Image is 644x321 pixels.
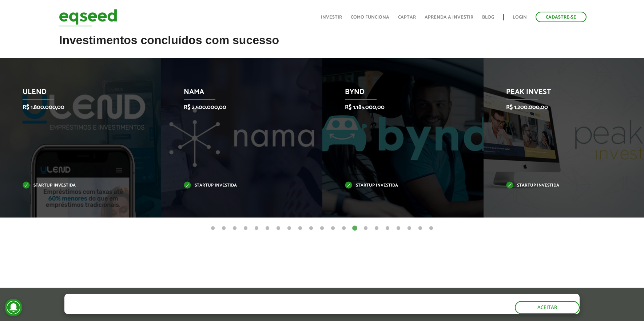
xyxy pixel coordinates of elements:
button: 15 of 21 [362,225,369,232]
button: 17 of 21 [384,225,391,232]
p: Ao clicar em "aceitar", você aceita nossa . [64,307,328,314]
p: Bynd [345,88,450,100]
button: 1 of 21 [209,225,216,232]
button: 13 of 21 [340,225,347,232]
a: Cadastre-se [536,12,587,22]
a: política de privacidade e de cookies [160,308,245,314]
p: R$ 1.185.000,00 [345,104,450,111]
h2: Investimentos concluídos com sucesso [59,34,585,58]
p: Nama [184,88,289,100]
img: EqSeed [59,7,117,27]
button: 10 of 21 [307,225,315,232]
p: R$ 1.200.000,00 [506,104,611,111]
a: Investir [321,15,342,20]
button: 4 of 21 [242,225,249,232]
button: 7 of 21 [275,225,282,232]
a: Como funciona [351,15,389,20]
a: Blog [482,15,494,20]
button: 14 of 21 [351,225,358,232]
button: 21 of 21 [428,225,435,232]
p: Startup investida [506,184,611,188]
p: R$ 2.500.000,00 [184,104,289,111]
button: 20 of 21 [417,225,424,232]
button: 19 of 21 [406,225,413,232]
h5: O site da EqSeed utiliza cookies para melhorar sua navegação. [64,294,328,305]
button: 3 of 21 [231,225,238,232]
button: 18 of 21 [395,225,402,232]
p: R$ 1.800.000,00 [23,104,128,111]
p: Startup investida [23,184,128,188]
button: 5 of 21 [253,225,260,232]
p: Ulend [23,88,128,100]
a: Captar [398,15,416,20]
button: 2 of 21 [220,225,227,232]
button: Aceitar [515,301,580,314]
button: 8 of 21 [286,225,293,232]
a: Aprenda a investir [425,15,473,20]
button: 12 of 21 [329,225,337,232]
p: Peak Invest [506,88,611,100]
button: 16 of 21 [373,225,380,232]
button: 9 of 21 [297,225,304,232]
p: Startup investida [184,184,289,188]
button: 6 of 21 [264,225,271,232]
button: 11 of 21 [318,225,326,232]
a: Login [513,15,527,20]
p: Startup investida [345,184,450,188]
